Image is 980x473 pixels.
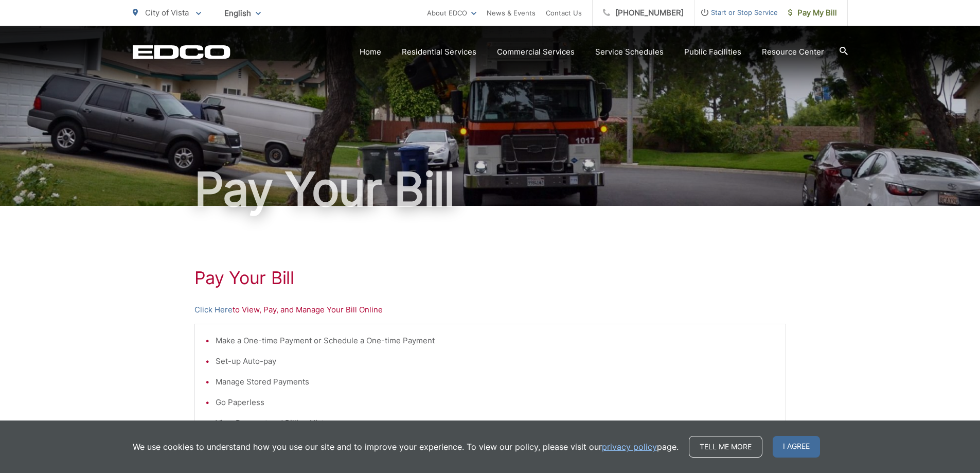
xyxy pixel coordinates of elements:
[360,46,381,58] a: Home
[133,45,230,59] a: EDCD logo. Return to the homepage.
[497,46,575,58] a: Commercial Services
[788,7,837,19] span: Pay My Bill
[773,436,820,458] span: I agree
[602,441,657,453] a: privacy policy
[684,46,741,58] a: Public Facilities
[402,46,476,58] a: Residential Services
[427,7,476,19] a: About EDCO
[194,304,786,316] p: to View, Pay, and Manage Your Bill Online
[487,7,536,19] a: News & Events
[216,376,775,388] li: Manage Stored Payments
[689,436,762,458] a: Tell me more
[216,417,775,429] li: View Payment and Billing History
[216,396,775,409] li: Go Paperless
[217,4,269,22] span: English
[546,7,582,19] a: Contact Us
[133,164,848,215] h1: Pay Your Bill
[216,335,775,347] li: Make a One-time Payment or Schedule a One-time Payment
[194,268,786,288] h1: Pay Your Bill
[194,304,233,316] a: Click Here
[145,8,189,17] span: City of Vista
[216,355,775,367] li: Set-up Auto-pay
[762,46,824,58] a: Resource Center
[595,46,664,58] a: Service Schedules
[133,441,679,453] p: We use cookies to understand how you use our site and to improve your experience. To view our pol...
